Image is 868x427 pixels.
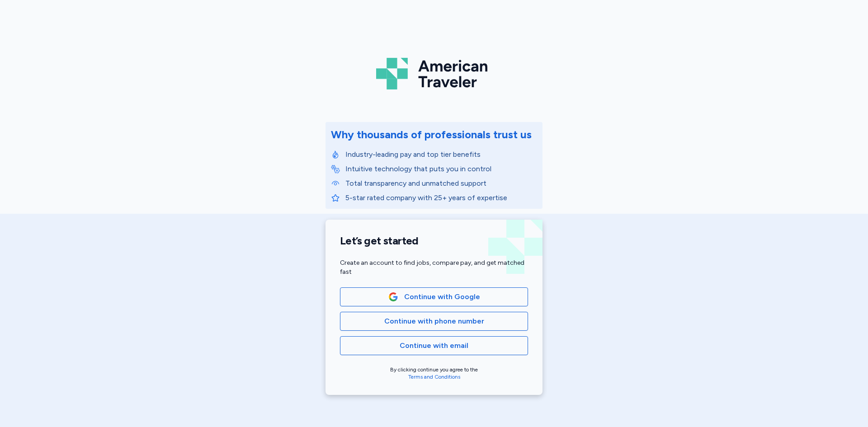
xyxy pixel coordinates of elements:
h1: Let’s get started [340,234,528,248]
p: Intuitive technology that puts you in control [345,164,537,174]
span: Continue with phone number [384,316,484,327]
img: Logo [376,54,492,93]
span: Continue with Google [404,291,480,302]
div: Why thousands of professionals trust us [331,127,532,142]
button: Continue with email [340,336,528,355]
a: Terms and Conditions [408,374,460,380]
img: Google Logo [388,292,398,302]
button: Continue with phone number [340,312,528,331]
div: By clicking continue you agree to the [340,366,528,380]
span: Continue with email [400,340,468,351]
p: 5-star rated company with 25+ years of expertise [345,192,537,203]
p: Industry-leading pay and top tier benefits [345,149,537,160]
div: Create an account to find jobs, compare pay, and get matched fast [340,258,528,277]
p: Total transparency and unmatched support [345,178,537,189]
button: Google LogoContinue with Google [340,287,528,306]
